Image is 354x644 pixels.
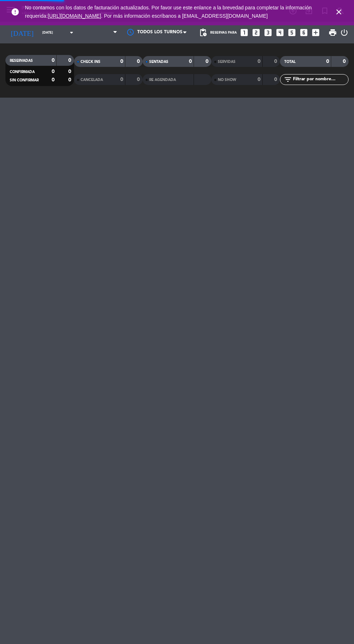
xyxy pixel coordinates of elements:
[11,8,20,16] i: error
[340,28,349,37] i: power_settings_new
[189,59,192,64] strong: 0
[149,60,168,64] span: SENTADAS
[326,59,329,64] strong: 0
[68,69,73,74] strong: 0
[67,28,76,37] i: arrow_drop_down
[81,60,100,64] span: CHECK INS
[10,70,35,74] span: CONFIRMADA
[206,59,210,64] strong: 0
[299,28,308,37] i: looks_6
[274,77,279,82] strong: 0
[258,77,260,82] strong: 0
[149,78,176,82] span: RE AGENDADA
[340,22,349,43] div: LOG OUT
[52,77,55,82] strong: 0
[68,77,73,82] strong: 0
[284,60,295,64] span: TOTAL
[311,28,320,37] i: add_box
[10,78,39,82] span: SIN CONFIRMAR
[263,28,273,37] i: looks_3
[287,28,297,37] i: looks_5
[52,58,55,63] strong: 0
[284,75,292,84] i: filter_list
[120,77,123,82] strong: 0
[218,60,236,64] span: SERVIDAS
[101,13,268,19] a: . Por más información escríbanos a [EMAIL_ADDRESS][DOMAIN_NAME]
[5,25,39,40] i: [DATE]
[137,59,141,64] strong: 0
[48,13,101,19] a: [URL][DOMAIN_NAME]
[292,76,348,84] input: Filtrar por nombre...
[218,78,236,82] span: NO SHOW
[275,28,285,37] i: looks_4
[239,28,249,37] i: looks_one
[210,31,237,35] span: Reservas para
[25,5,312,19] span: No contamos con los datos de facturación actualizados. Por favor use este enlance a la brevedad p...
[343,59,347,64] strong: 0
[334,8,343,16] i: close
[258,59,260,64] strong: 0
[199,28,207,37] span: pending_actions
[68,58,73,63] strong: 0
[81,78,103,82] span: CANCELADA
[52,69,55,74] strong: 0
[328,28,337,37] span: print
[120,59,123,64] strong: 0
[251,28,261,37] i: looks_two
[274,59,279,64] strong: 0
[10,59,33,63] span: RESERVADAS
[137,77,141,82] strong: 0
